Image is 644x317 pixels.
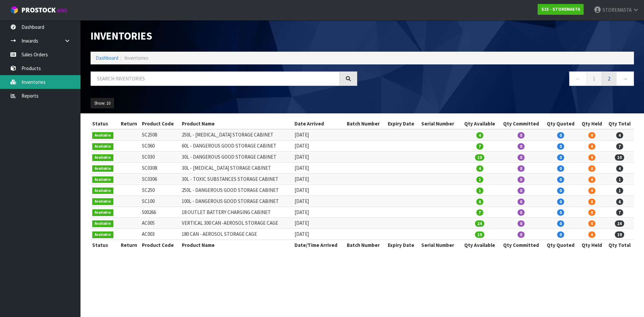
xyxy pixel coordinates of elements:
[616,143,623,150] span: 7
[10,6,18,14] img: cube-alt.png
[518,143,525,150] span: 0
[578,118,605,129] th: Qty Held
[476,188,483,194] span: 1
[518,199,525,205] span: 0
[557,165,564,172] span: 0
[518,188,525,194] span: 0
[180,141,293,152] td: 60L - DANGEROUS GOOD STORAGE CABINET
[616,209,623,216] span: 7
[293,129,345,140] td: [DATE]
[91,30,357,42] h1: Inventories
[476,199,483,205] span: 6
[616,71,634,86] a: →
[615,220,624,227] span: 24
[615,231,624,238] span: 19
[616,199,623,205] span: 6
[499,118,543,129] th: Qty Committed
[180,118,293,129] th: Product Name
[293,152,345,163] td: [DATE]
[140,152,180,163] td: SC030
[476,209,483,216] span: 7
[180,152,293,163] td: 30L - DANGEROUS GOOD STORAGE CABINET
[518,176,525,183] span: 0
[557,176,564,183] span: 0
[180,184,293,196] td: 250L - DANGEROUS GOOD STORAGE CABINET
[588,209,595,216] span: 0
[92,165,113,172] span: Available
[180,229,293,240] td: 180 CAN - AEROSOL STORAGE CAGE
[367,71,634,88] nav: Page navigation
[92,220,113,227] span: Available
[386,240,420,251] th: Expiry Date
[518,231,525,238] span: 0
[557,143,564,150] span: 0
[578,240,605,251] th: Qty Held
[140,240,180,251] th: Product Code
[518,154,525,161] span: 0
[180,173,293,184] td: 30L - TOXIC SUBSTANCES STORAGE CABINET
[605,240,634,251] th: Qty Total
[588,231,595,238] span: 0
[92,154,113,161] span: Available
[615,154,624,161] span: 10
[588,165,595,172] span: 0
[293,218,345,229] td: [DATE]
[588,176,595,183] span: 0
[587,71,602,86] a: 1
[518,209,525,216] span: 0
[557,231,564,238] span: 0
[476,143,483,150] span: 7
[92,176,113,183] span: Available
[57,7,67,14] small: WMS
[518,165,525,172] span: 0
[180,163,293,174] td: 30L - [MEDICAL_DATA] STORAGE CABINET
[21,6,56,14] span: ProStock
[293,118,345,129] th: Date Arrived
[92,143,113,150] span: Available
[616,132,623,139] span: 4
[475,231,484,238] span: 19
[293,229,345,240] td: [DATE]
[92,132,113,139] span: Available
[605,118,634,129] th: Qty Total
[420,118,461,129] th: Serial Number
[588,154,595,161] span: 0
[518,132,525,139] span: 0
[124,55,149,61] span: Inventories
[140,118,180,129] th: Product Code
[345,240,386,251] th: Batch Number
[293,240,345,251] th: Date/Time Arrived
[616,188,623,194] span: 1
[140,196,180,207] td: SC100
[92,188,113,194] span: Available
[588,132,595,139] span: 0
[345,118,386,129] th: Batch Number
[91,240,118,251] th: Status
[140,218,180,229] td: AC005
[557,209,564,216] span: 0
[180,218,293,229] td: VERTICAL 300 CAN -AEROSOL STORAGE CAGE
[518,220,525,227] span: 0
[293,163,345,174] td: [DATE]
[180,207,293,218] td: 18 OUTLET BATTERY CHARGING CABINET
[588,199,595,205] span: 0
[91,118,118,129] th: Status
[180,129,293,140] td: 250L - [MEDICAL_DATA] STORAGE CABINET
[180,196,293,207] td: 100L - DANGEROUS GOOD STORAGE CABINET
[601,71,616,86] a: 2
[420,240,461,251] th: Serial Number
[140,129,180,140] td: SC2508
[140,184,180,196] td: SC250
[118,240,140,251] th: Return
[293,184,345,196] td: [DATE]
[475,154,484,161] span: 10
[91,98,114,109] button: Show: 10
[96,55,118,61] a: Dashboard
[557,154,564,161] span: 0
[557,132,564,139] span: 0
[118,118,140,129] th: Return
[543,118,578,129] th: Qty Quoted
[140,207,180,218] td: 500266
[140,173,180,184] td: SC0306
[461,118,499,129] th: Qty Available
